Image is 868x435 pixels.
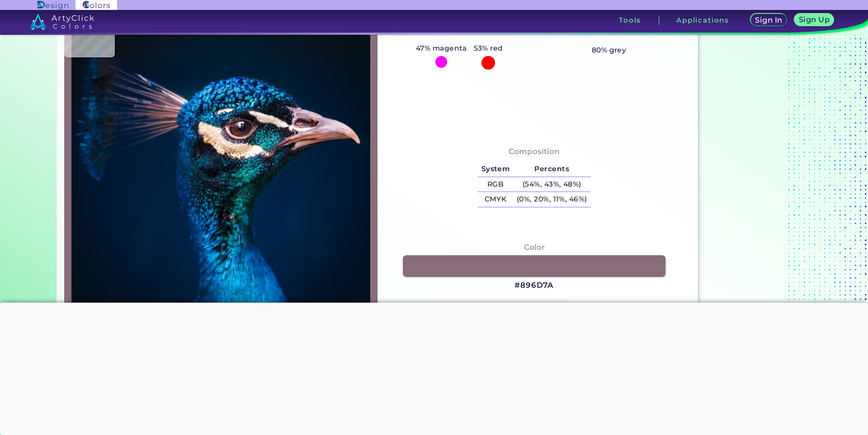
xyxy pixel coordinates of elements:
img: logo_artyclick_colors_white.svg [30,14,94,30]
h5: Percents [513,162,590,177]
h3: Tools [619,17,641,23]
h5: RGB [478,177,513,192]
h5: (54%, 43%, 48%) [513,177,590,192]
img: img_pavlin.jpg [69,11,373,321]
h5: CMYK [478,192,513,207]
a: Sign Up [796,14,832,26]
h5: 53% red [470,42,507,54]
h4: Composition [509,145,560,158]
h5: Sign Up [800,16,829,23]
h5: 47% magenta [412,42,470,54]
h3: #896D7A [514,280,554,291]
a: Sign In [751,14,786,26]
h3: Magenta-Red [427,32,492,43]
h5: 80% grey [592,44,627,56]
h5: Sign In [756,17,781,23]
h3: Applications [676,17,729,23]
img: ArtyClick Design logo [38,1,68,9]
h3: Pale [596,32,622,43]
h5: System [478,162,513,177]
h5: (0%, 20%, 11%, 46%) [513,192,590,207]
h4: Color [524,241,545,254]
